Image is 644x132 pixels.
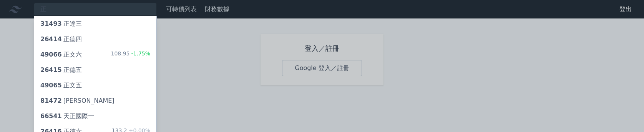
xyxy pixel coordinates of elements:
[129,50,150,57] span: -1.75%
[606,95,644,132] iframe: Chat Widget
[40,96,115,105] div: [PERSON_NAME]
[40,35,62,43] span: 26414
[111,50,150,59] div: 108.95
[40,97,62,104] span: 81472
[34,62,156,78] a: 26415正德五
[40,112,62,120] span: 66541
[40,66,62,74] span: 26415
[40,112,94,121] div: 天正國際一
[34,78,156,93] a: 49065正文五
[40,51,62,58] span: 49066
[606,95,644,132] div: 聊天小工具
[34,32,156,47] a: 26414正德四
[40,20,62,27] span: 31493
[40,82,62,89] span: 49065
[34,16,156,32] a: 31493正達三
[40,35,82,44] div: 正德四
[34,109,156,124] a: 66541天正國際一
[40,19,82,28] div: 正達三
[34,47,156,62] a: 49066正文六 108.95-1.75%
[40,50,82,59] div: 正文六
[34,93,156,109] a: 81472[PERSON_NAME]
[40,65,82,75] div: 正德五
[40,81,82,90] div: 正文五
